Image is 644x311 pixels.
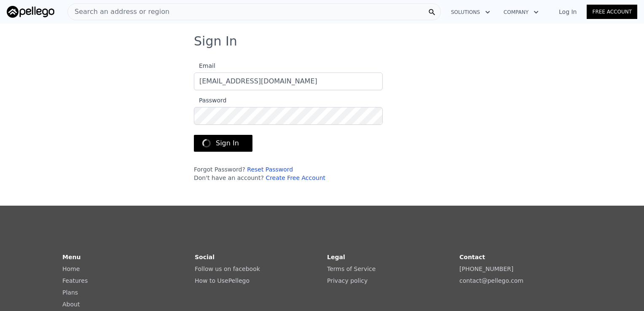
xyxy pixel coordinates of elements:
[195,277,250,284] a: How to UsePellego
[327,265,376,272] a: Terms of Service
[327,254,345,260] strong: Legal
[459,265,513,272] a: [PHONE_NUMBER]
[327,277,368,284] a: Privacy policy
[444,5,497,20] button: Solutions
[194,165,383,182] div: Forgot Password? Don't have an account?
[194,34,450,49] h3: Sign In
[247,166,293,173] a: Reset Password
[68,7,169,17] span: Search an address or region
[194,97,226,104] span: Password
[62,289,78,296] a: Plans
[459,254,485,260] strong: Contact
[497,5,545,20] button: Company
[7,6,54,18] img: Pellego
[266,174,325,181] a: Create Free Account
[62,277,88,284] a: Features
[195,254,215,260] strong: Social
[459,277,523,284] a: contact@pellego.com
[62,301,80,308] a: About
[587,5,637,19] a: Free Account
[194,107,383,125] input: Password
[62,254,80,260] strong: Menu
[62,265,80,272] a: Home
[194,135,252,152] button: Sign In
[549,8,587,16] a: Log In
[195,265,260,272] a: Follow us on facebook
[194,62,215,69] span: Email
[194,72,383,90] input: Email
